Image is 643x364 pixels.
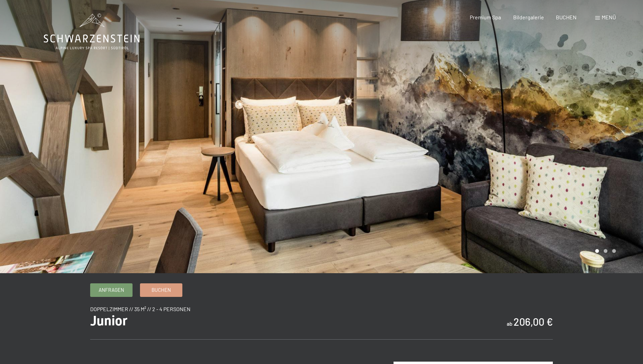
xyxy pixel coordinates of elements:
[90,306,190,312] span: Doppelzimmer // 35 m² // 2 - 4 Personen
[513,14,544,20] a: Bildergalerie
[507,320,513,327] span: ab
[90,313,127,329] span: Junior
[257,198,313,205] span: Einwilligung Marketing*
[556,14,577,20] a: BUCHEN
[152,286,171,294] span: Buchen
[470,14,501,20] a: Premium Spa
[140,284,182,297] a: Buchen
[602,14,616,20] span: Menü
[514,316,553,328] b: 206,00 €
[99,286,124,294] span: Anfragen
[91,284,132,297] a: Anfragen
